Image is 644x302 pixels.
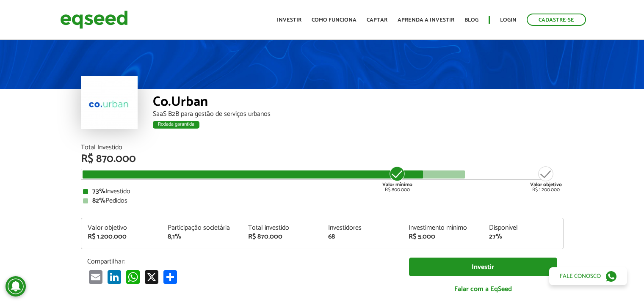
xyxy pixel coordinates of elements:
div: R$ 1.200.000 [530,165,562,192]
a: Aprenda a investir [398,17,454,23]
div: R$ 5.000 [409,233,476,240]
div: Participação societária [168,225,235,231]
a: WhatsApp [124,270,141,284]
a: X [143,270,160,284]
div: Investimento mínimo [409,225,476,231]
a: Investir [409,258,557,277]
div: Valor objetivo [88,225,155,231]
strong: 73% [92,186,105,197]
div: 8,1% [168,233,235,240]
a: Fale conosco [549,267,627,285]
div: Investidores [328,225,396,231]
a: Captar [367,17,387,23]
div: Total investido [248,225,316,231]
a: Falar com a EqSeed [409,280,557,298]
p: Compartilhar: [87,258,396,266]
strong: Valor objetivo [530,181,562,189]
div: Total Investido [81,144,564,151]
div: Disponível [489,225,557,231]
a: LinkedIn [106,270,123,284]
a: Blog [464,17,478,23]
strong: Valor mínimo [382,181,412,189]
a: Investir [277,17,301,23]
div: Rodada garantida [153,121,199,129]
div: R$ 1.200.000 [88,233,155,240]
img: EqSeed [60,8,128,31]
div: 27% [489,233,557,240]
div: R$ 870.000 [248,233,316,240]
strong: 82% [92,195,105,206]
a: Login [500,17,517,23]
div: Pedidos [83,198,561,204]
div: R$ 800.000 [381,165,413,192]
a: Como funciona [312,17,357,23]
div: Co.Urban [153,95,564,111]
div: SaaS B2B para gestão de serviços urbanos [153,111,564,118]
a: Email [87,270,104,284]
div: 68 [328,233,396,240]
a: Share [162,270,179,284]
a: Cadastre-se [527,14,586,26]
div: R$ 870.000 [81,154,564,165]
div: Investido [83,188,561,195]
